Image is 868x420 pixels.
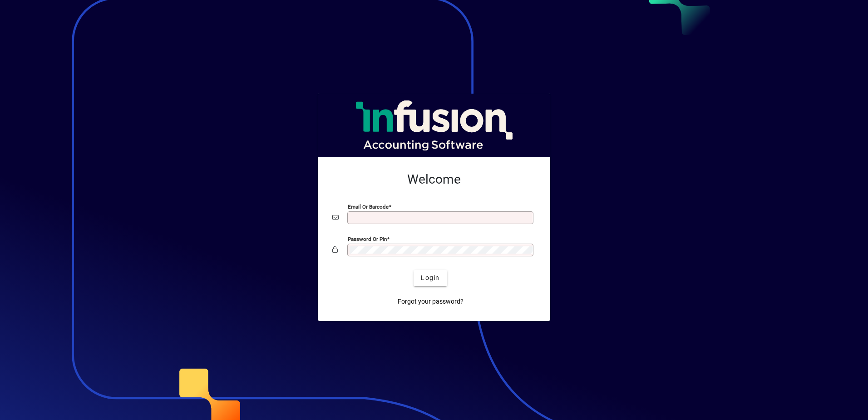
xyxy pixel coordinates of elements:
[414,270,447,286] button: Login
[394,294,467,310] a: Forgot your password?
[348,235,387,242] mat-label: Password or Pin
[348,203,389,210] mat-label: Email or Barcode
[398,297,464,306] span: Forgot your password?
[332,172,536,187] h2: Welcome
[421,273,439,283] span: Login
